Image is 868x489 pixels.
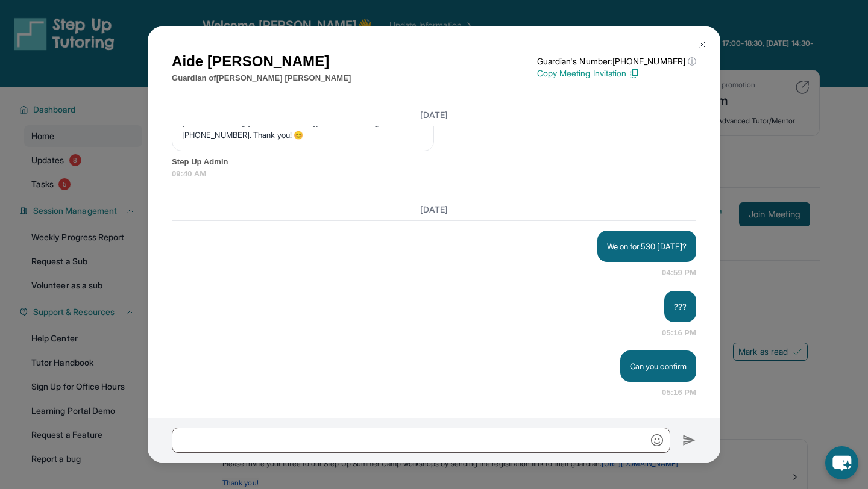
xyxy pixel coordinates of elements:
p: Guardian of [PERSON_NAME] [PERSON_NAME] [172,72,351,84]
p: Guardian's Number: [PHONE_NUMBER] [537,55,696,67]
p: ??? [674,301,687,313]
img: Copy Icon [629,68,640,79]
span: Step Up Admin [172,156,696,168]
img: Send icon [682,433,696,447]
span: 05:16 PM [662,327,696,339]
h3: [DATE] [172,109,696,121]
h1: Aide [PERSON_NAME] [172,51,351,72]
span: 04:59 PM [662,267,696,279]
span: 09:40 AM [172,168,696,180]
p: Can you confirm [630,360,687,372]
span: 05:16 PM [662,387,696,399]
p: Copy Meeting Invitation [537,67,696,79]
h3: [DATE] [172,204,696,216]
p: We on for 530 [DATE]? [607,240,687,252]
span: ⓘ [688,55,696,67]
button: chat-button [825,446,858,479]
img: Close Icon [697,40,707,49]
img: Emoji [651,434,663,446]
